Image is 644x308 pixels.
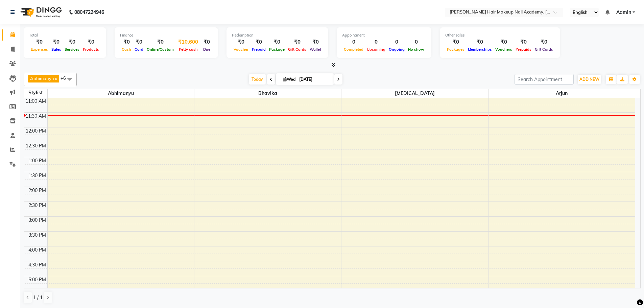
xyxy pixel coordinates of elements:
[445,32,555,38] div: Other sales
[133,47,145,52] span: Card
[514,38,533,46] div: ₹0
[194,89,341,98] span: Bhavika
[120,47,133,52] span: Cash
[365,47,387,52] span: Upcoming
[515,74,574,85] input: Search Appointment
[201,47,212,52] span: Due
[578,75,601,84] button: ADD NEW
[466,47,494,52] span: Memberships
[249,74,266,85] span: Today
[61,75,71,81] span: +6
[232,47,250,52] span: Voucher
[145,47,175,52] span: Online/Custom
[406,38,426,46] div: 0
[365,38,387,46] div: 0
[27,172,47,179] div: 1:30 PM
[177,47,199,52] span: Petty cash
[27,276,47,283] div: 5:00 PM
[286,38,308,46] div: ₹0
[30,76,54,81] span: Abhimanyu
[342,32,426,38] div: Appointment
[387,47,406,52] span: Ongoing
[286,47,308,52] span: Gift Cards
[267,38,286,46] div: ₹0
[616,9,631,16] span: Admin
[120,32,213,38] div: Finance
[145,38,175,46] div: ₹0
[133,38,145,46] div: ₹0
[342,47,365,52] span: Completed
[533,38,555,46] div: ₹0
[27,202,47,209] div: 2:30 PM
[24,127,47,135] div: 12:00 PM
[250,47,267,52] span: Prepaid
[24,98,47,105] div: 11:00 AM
[29,38,50,46] div: ₹0
[297,74,331,85] input: 2025-09-03
[29,32,101,38] div: Total
[27,261,47,268] div: 4:30 PM
[494,47,514,52] span: Vouchers
[308,38,323,46] div: ₹0
[387,38,406,46] div: 0
[232,32,323,38] div: Redemption
[514,47,533,52] span: Prepaids
[533,47,555,52] span: Gift Cards
[494,38,514,46] div: ₹0
[201,38,213,46] div: ₹0
[308,47,323,52] span: Wallet
[29,47,50,52] span: Expenses
[341,89,488,98] span: [MEDICAL_DATA]
[445,38,466,46] div: ₹0
[250,38,267,46] div: ₹0
[406,47,426,52] span: No show
[27,246,47,254] div: 4:00 PM
[120,38,133,46] div: ₹0
[63,47,81,52] span: Services
[281,77,297,82] span: Wed
[74,3,104,22] b: 08047224946
[24,113,47,120] div: 11:30 AM
[579,77,599,82] span: ADD NEW
[50,38,63,46] div: ₹0
[27,157,47,164] div: 1:00 PM
[175,38,201,46] div: ₹10,600
[342,38,365,46] div: 0
[27,187,47,194] div: 2:00 PM
[488,89,635,98] span: Arjun
[63,38,81,46] div: ₹0
[27,217,47,224] div: 3:00 PM
[24,142,47,149] div: 12:30 PM
[50,47,63,52] span: Sales
[24,89,47,96] div: Stylist
[232,38,250,46] div: ₹0
[81,47,101,52] span: Products
[48,89,194,98] span: Abhimanyu
[445,47,466,52] span: Packages
[466,38,494,46] div: ₹0
[267,47,286,52] span: Package
[17,3,64,22] img: logo
[81,38,101,46] div: ₹0
[27,232,47,239] div: 3:30 PM
[54,76,57,81] a: x
[33,294,43,301] span: 1 / 1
